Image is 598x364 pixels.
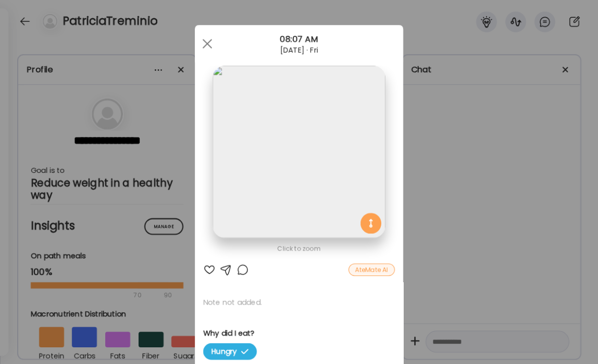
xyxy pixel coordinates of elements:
[348,263,395,276] div: AteMate AI
[195,33,403,46] div: 08:07 AM
[203,343,257,360] span: Hungry
[203,328,395,339] h3: Why did I eat?
[203,297,395,307] p: Note not added.
[213,66,385,238] img: images%2F8QygtFPpAmTw7D4uqevp7qT9u6n2%2F8rHofYrHJAHeoEklBn2t%2FmOWyEKcAVyHyimXAetPW_1080
[203,243,395,255] div: Click to zoom
[195,46,403,54] div: [DATE] · Fri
